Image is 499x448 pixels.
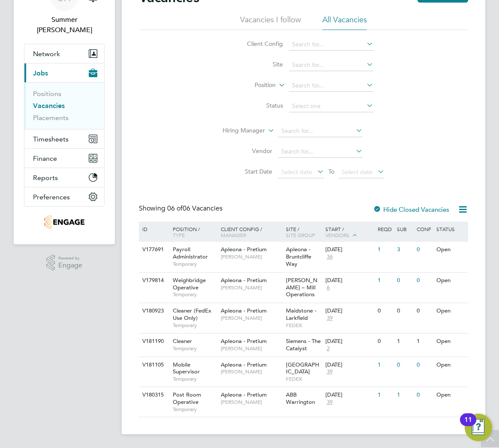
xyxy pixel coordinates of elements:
div: V181105 [140,357,166,373]
a: Vacancies [33,102,65,110]
span: FEDEX [286,376,321,382]
span: Temporary [173,406,216,413]
span: Timesheets [33,135,69,143]
div: Conf [415,222,434,236]
span: Cleaner [173,337,192,345]
span: Manager [221,232,246,238]
a: Powered byEngage [46,255,83,271]
div: 0 [415,303,434,319]
input: Search for... [278,125,363,137]
div: Client Config / [219,222,284,242]
div: 1 [376,273,395,289]
span: Temporary [173,376,216,382]
div: 1 [395,334,415,349]
a: Positions [33,90,61,98]
span: 2 [325,345,331,352]
span: Mobile Supervisor [173,361,200,376]
div: [DATE] [325,277,373,284]
span: Siemens - The Catalyst [286,337,321,352]
div: 0 [415,273,434,289]
div: V179814 [140,273,166,289]
div: Start / [323,222,376,243]
span: Temporary [173,291,216,298]
div: Open [434,303,467,319]
span: [PERSON_NAME] [221,368,282,375]
span: Temporary [173,345,216,352]
span: Site Group [286,232,315,238]
div: Position / [166,222,219,242]
span: FEDEX [286,322,321,329]
div: 0 [395,303,415,319]
div: [DATE] [325,391,373,399]
div: Jobs [24,82,104,129]
label: Status [234,102,283,109]
span: Network [33,50,60,58]
span: Jobs [33,69,48,77]
div: ID [140,222,166,236]
div: Open [434,387,467,403]
div: V181190 [140,334,166,349]
label: Vendor [223,147,272,155]
button: Open Resource Center, 11 new notifications [465,414,492,441]
span: Type [173,232,185,238]
div: 11 [464,420,472,431]
span: ABB Warrington [286,391,315,406]
div: 0 [395,357,415,373]
div: 1 [415,334,434,349]
div: 0 [376,303,395,319]
span: 39 [325,399,334,406]
div: Status [434,222,467,236]
div: 0 [376,334,395,349]
div: Open [434,334,467,349]
li: All Vacancies [322,15,367,30]
div: V180315 [140,387,166,403]
span: [PERSON_NAME] [221,284,282,291]
li: Vacancies I follow [240,15,301,30]
div: [DATE] [325,246,373,253]
span: Select date [342,168,373,176]
span: Apleona - Pretium [221,391,267,398]
button: Jobs [24,63,104,82]
span: 06 of [167,204,183,213]
span: [GEOGRAPHIC_DATA] [286,361,319,376]
span: 39 [325,368,334,376]
div: Open [434,273,467,289]
div: Open [434,242,467,258]
div: 0 [415,242,434,258]
div: [DATE] [325,361,373,369]
div: 1 [376,357,395,373]
label: Position [226,81,276,90]
span: [PERSON_NAME] [221,315,282,322]
span: 06 Vacancies [167,204,222,213]
div: [DATE] [325,338,373,345]
span: Reports [33,174,58,182]
input: Search for... [278,146,363,158]
span: Apleona - Pretium [221,337,267,345]
label: Hiring Manager [216,126,265,135]
span: [PERSON_NAME] [221,345,282,352]
span: Powered by [58,255,82,262]
span: 6 [325,284,331,292]
span: Apleona - Pretium [221,277,267,284]
span: [PERSON_NAME] – Mill Operations [286,277,317,298]
div: 1 [395,387,415,403]
div: Reqd [376,222,395,236]
a: Go to home page [24,215,105,229]
div: 1 [376,387,395,403]
div: V177691 [140,242,166,258]
div: 1 [376,242,395,258]
div: Showing [139,204,224,213]
div: Site / [284,222,323,242]
div: [DATE] [325,307,373,315]
div: 0 [415,357,434,373]
span: Engage [58,262,82,269]
button: Network [24,44,104,63]
label: Site [234,60,283,68]
input: Search for... [289,80,373,92]
div: 3 [395,242,415,258]
label: Hide Closed Vacancies [373,205,449,213]
button: Reports [24,168,104,187]
span: Summer Hadden [24,15,105,35]
span: Preferences [33,193,70,201]
span: [PERSON_NAME] [221,399,282,406]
